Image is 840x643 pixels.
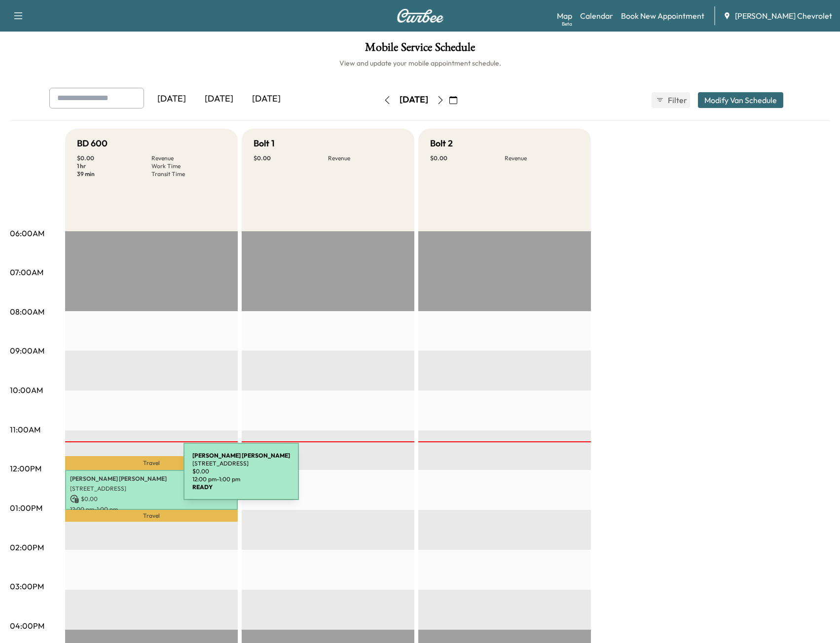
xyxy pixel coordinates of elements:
p: 1 hr [77,162,151,170]
p: [STREET_ADDRESS] [70,485,233,493]
p: 11:00AM [10,424,40,435]
p: 02:00PM [10,541,44,553]
div: [DATE] [195,88,243,110]
button: Filter [652,92,690,108]
button: Modify Van Schedule [698,92,783,108]
h6: View and update your mobile appointment schedule. [10,58,830,68]
p: $ 0.00 [70,495,233,503]
h1: Mobile Service Schedule [10,41,830,58]
p: $ 0.00 [192,467,290,475]
span: [PERSON_NAME] Chevrolet [735,10,832,22]
img: Curbee Logo [397,9,444,23]
p: 03:00PM [10,580,44,592]
b: READY [192,483,213,491]
p: 39 min [77,170,151,178]
b: [PERSON_NAME] [PERSON_NAME] [192,452,290,459]
h5: Bolt 2 [430,137,453,150]
p: 12:00PM [10,463,41,474]
p: Revenue [328,154,402,162]
p: Travel [65,510,238,522]
div: Beta [562,20,572,28]
p: 12:00 pm - 1:00 pm [70,505,233,513]
span: Filter [668,94,686,106]
p: Revenue [151,154,226,162]
p: 07:00AM [10,266,43,278]
p: $ 0.00 [77,154,151,162]
p: Travel [65,456,238,470]
a: MapBeta [557,10,572,22]
p: 06:00AM [10,227,44,239]
p: 04:00PM [10,620,44,632]
p: 01:00PM [10,502,42,514]
div: [DATE] [243,88,290,110]
div: [DATE] [400,94,428,106]
div: [DATE] [148,88,195,110]
p: 12:00 pm - 1:00 pm [192,475,290,483]
h5: BD 600 [77,137,108,150]
p: Work Time [151,162,226,170]
p: $ 0.00 [430,154,505,162]
p: $ 0.00 [254,154,328,162]
h5: Bolt 1 [254,137,275,150]
p: Transit Time [151,170,226,178]
p: [PERSON_NAME] [PERSON_NAME] [70,475,233,483]
a: Calendar [580,10,613,22]
p: 08:00AM [10,306,44,318]
p: 10:00AM [10,384,43,396]
p: 09:00AM [10,345,44,357]
a: Book New Appointment [621,10,704,22]
p: Revenue [505,154,579,162]
p: [STREET_ADDRESS] [192,460,290,467]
